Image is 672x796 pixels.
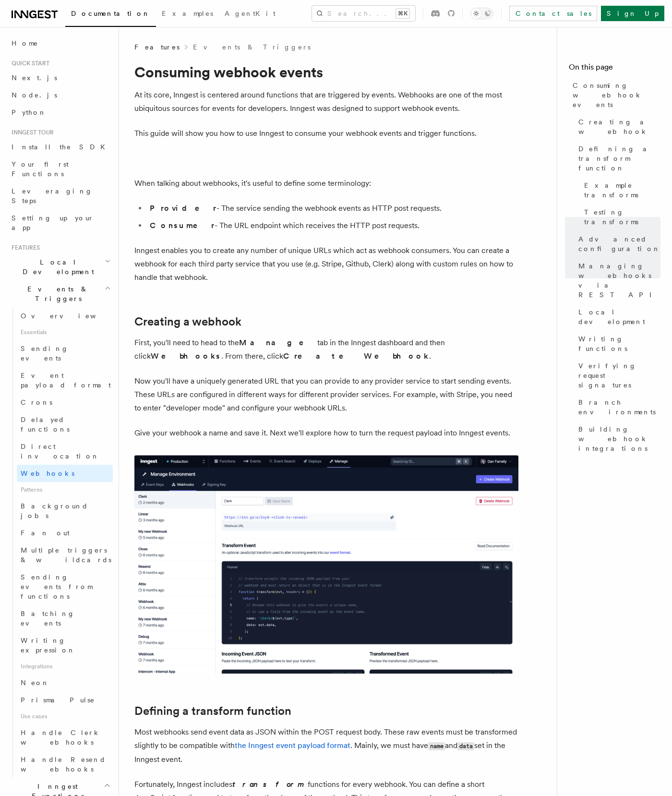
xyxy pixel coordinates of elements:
a: Fan out [17,524,113,542]
span: Building webhook integrations [578,424,660,453]
span: Handle Resend webhooks [21,756,106,773]
button: Local Development [8,253,113,280]
span: Batching events [21,610,75,627]
span: Features [8,244,40,252]
a: Multiple triggers & wildcards [17,542,113,568]
code: data [457,742,474,750]
a: Python [8,104,113,121]
span: Testing transforms [584,207,660,227]
a: Creating a webhook [575,113,660,140]
a: Delayed functions [17,411,113,438]
span: Features [134,42,180,52]
em: transform [232,780,308,789]
span: Consuming webhook events [573,81,660,109]
a: Advanced configuration [575,230,660,257]
a: Documentation [65,3,156,27]
a: Managing webhooks via REST API [575,257,660,303]
span: Local Development [8,257,105,277]
span: Leveraging Steps [12,187,93,205]
span: Multiple triggers & wildcards [21,546,111,564]
span: Quick start [8,60,49,67]
span: Writing expression [21,637,75,654]
a: Local development [575,303,660,330]
a: Writing expression [17,632,113,659]
a: Writing functions [575,330,660,357]
span: AgentKit [225,10,276,17]
a: Defining a transform function [134,704,291,718]
h1: Consuming webhook events [134,63,518,81]
p: Now you'll have a uniquely generated URL that you can provide to any provider service to start se... [134,374,518,415]
kbd: ⌘K [396,9,409,18]
a: Node.js [8,86,113,104]
a: Branch environments [575,394,660,421]
span: Essentials [17,325,113,340]
span: Webhooks [21,470,74,477]
p: Most webhooks send event data as JSON within the POST request body. These raw events must be tran... [134,725,518,766]
a: Setting up your app [8,209,113,236]
span: Inngest tour [8,129,54,136]
a: Event payload format [17,367,113,394]
div: Events & Triggers [8,307,113,778]
button: Events & Triggers [8,280,113,307]
span: Documentation [71,10,150,17]
a: the Inngest event payload format [235,741,350,750]
p: Give your webhook a name and save it. Next we'll explore how to turn the request payload into Inn... [134,426,518,440]
a: Creating a webhook [134,315,241,328]
strong: Manage [239,338,317,347]
span: Sending events from functions [21,573,92,600]
span: Handle Clerk webhooks [21,729,101,746]
button: Toggle dark mode [470,8,493,19]
a: Direct invocation [17,438,113,465]
a: Consuming webhook events [569,77,660,113]
a: Next.js [8,69,113,86]
strong: Consumer [150,221,215,230]
span: Patterns [17,482,113,497]
a: Leveraging Steps [8,182,113,209]
span: Local development [578,307,660,326]
span: Branch environments [578,398,660,417]
span: Creating a webhook [578,117,660,136]
a: Defining a transform function [575,140,660,177]
span: Event payload format [21,372,111,389]
span: Verifying request signatures [578,361,660,390]
span: Install the SDK [12,143,111,151]
span: Node.js [12,91,57,99]
strong: Provider [150,204,216,213]
span: Your first Functions [12,160,69,178]
span: Next.js [12,74,57,82]
a: Home [8,35,113,52]
a: Your first Functions [8,156,113,182]
span: Defining a transform function [578,144,660,173]
a: Prisma Pulse [17,691,113,709]
span: Events & Triggers [8,284,105,303]
span: Writing functions [578,334,660,353]
p: At its core, Inngest is centered around functions that are triggered by events. Webhooks are one ... [134,88,518,115]
span: Direct invocation [21,443,99,460]
span: Advanced configuration [578,234,660,253]
strong: Create Webhook [283,351,429,361]
button: Search...⌘K [312,6,415,21]
a: AgentKit [219,3,281,26]
a: Sending events from functions [17,568,113,605]
p: Inngest enables you to create any number of unique URLs which act as webhook consumers. You can c... [134,244,518,284]
span: Use cases [17,709,113,724]
a: Background jobs [17,497,113,524]
p: This guide will show you how to use Inngest to consume your webhook events and trigger functions. [134,127,518,140]
span: Background jobs [21,502,88,519]
span: Managing webhooks via REST API [578,261,660,300]
h4: On this page [569,61,660,77]
a: Neon [17,674,113,691]
li: - The service sending the webhook events as HTTP post requests. [147,202,518,215]
span: Fan out [21,529,70,537]
a: Example transforms [580,177,660,204]
span: Prisma Pulse [21,696,95,704]
span: Delayed functions [21,416,70,433]
a: Handle Clerk webhooks [17,724,113,751]
a: Sign Up [601,6,664,21]
span: Python [12,109,47,116]
a: Crons [17,394,113,411]
a: Batching events [17,605,113,632]
a: Examples [156,3,219,26]
code: name [428,742,445,750]
strong: Webhooks [151,351,221,361]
